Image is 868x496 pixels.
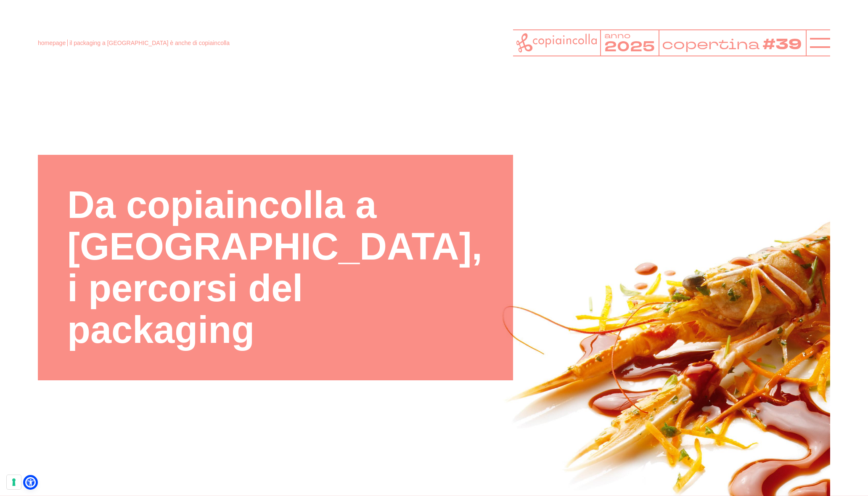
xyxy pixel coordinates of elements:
[662,34,760,53] tspan: copertina
[69,40,230,46] span: il packaging a [GEOGRAPHIC_DATA] è anche di copiaincolla
[38,40,66,46] a: homepage
[762,34,802,55] tspan: #39
[7,475,21,489] button: Le tue preferenze relative al consenso per le tecnologie di tracciamento
[67,184,484,351] h1: Da copiaincolla a [GEOGRAPHIC_DATA], i percorsi del packaging
[25,477,36,488] a: Open Accessibility Menu
[604,30,630,41] tspan: anno
[604,37,655,57] tspan: 2025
